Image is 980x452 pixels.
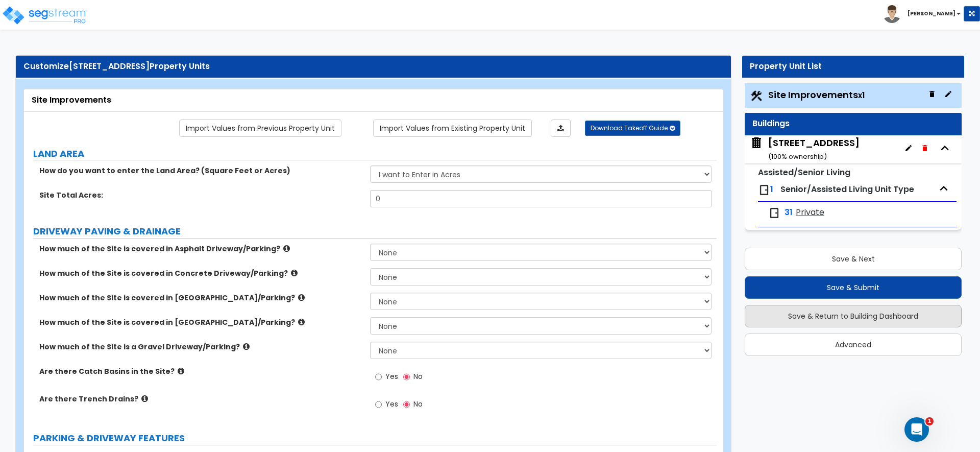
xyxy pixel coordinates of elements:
span: Yes [385,399,398,409]
label: How much of the Site is a Gravel Driveway/Parking? [39,342,362,352]
input: Yes [375,399,382,410]
small: Assisted/Senior Living [758,166,850,178]
span: Senior/Assisted Living Unit Type [780,183,914,195]
input: No [403,399,410,410]
a: Import the dynamic attributes value through Excel sheet [551,120,571,137]
small: x1 [858,90,865,101]
i: click for more info! [243,343,250,350]
div: Customize Property Units [23,61,723,73]
span: 2815 County Hwy I [750,136,860,162]
img: door.png [758,184,770,196]
b: [PERSON_NAME] [908,10,955,17]
i: click for more info! [283,245,290,252]
div: Buildings [752,118,954,130]
i: click for more info! [178,367,184,375]
label: Are there Catch Basins in the Site? [39,366,362,376]
label: How much of the Site is covered in [GEOGRAPHIC_DATA]/Parking? [39,293,362,303]
label: How much of the Site is covered in [GEOGRAPHIC_DATA]/Parking? [39,317,362,327]
span: 1 [770,183,773,195]
label: How much of the Site is covered in Asphalt Driveway/Parking? [39,244,362,254]
input: No [403,371,410,383]
label: How much of the Site is covered in Concrete Driveway/Parking? [39,268,362,278]
img: Construction.png [750,89,763,103]
label: How do you want to enter the Land Area? (Square Feet or Acres) [39,165,362,176]
span: No [413,371,423,382]
span: [STREET_ADDRESS] [69,60,150,72]
span: 31 [785,207,793,219]
span: Download Takeoff Guide [591,124,668,132]
span: 1 [925,417,934,425]
i: click for more info! [298,318,305,326]
span: Private [796,207,824,219]
label: PARKING & DRIVEWAY FEATURES [33,432,717,445]
img: logo_pro_r.png [2,5,88,26]
label: Are there Trench Drains? [39,394,362,404]
button: Save & Submit [745,276,962,299]
img: door.png [768,207,780,219]
span: No [413,399,423,409]
img: building.svg [750,136,763,150]
i: click for more info! [298,294,305,301]
div: Property Unit List [750,61,957,73]
button: Advanced [745,334,962,356]
div: [STREET_ADDRESS] [768,136,860,162]
label: LAND AREA [33,147,717,160]
i: click for more info! [291,269,298,277]
i: click for more info! [141,395,148,402]
span: Site Improvements [768,88,865,101]
a: Import the dynamic attribute values from existing properties. [373,120,532,137]
small: ( 100 % ownership) [768,152,827,161]
button: Download Takeoff Guide [585,121,680,136]
label: DRIVEWAY PAVING & DRAINAGE [33,225,717,238]
span: Yes [385,371,398,382]
a: Import the dynamic attribute values from previous properties. [179,120,341,137]
div: Site Improvements [32,94,715,106]
label: Site Total Acres: [39,190,362,200]
button: Save & Return to Building Dashboard [745,305,962,327]
button: Save & Next [745,248,962,270]
iframe: Intercom live chat [904,417,929,442]
img: avatar.png [883,5,901,23]
input: Yes [375,371,382,383]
